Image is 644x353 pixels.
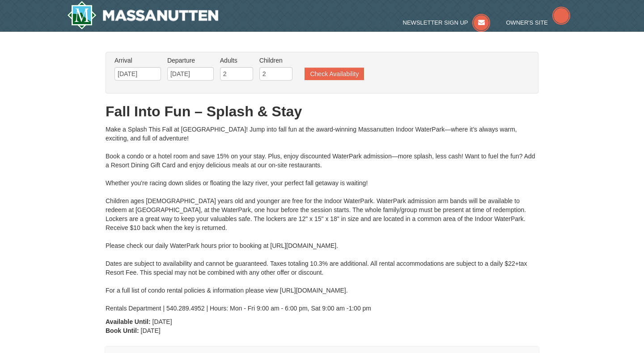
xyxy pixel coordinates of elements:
img: Massanutten Resort Logo [67,1,218,30]
strong: Book Until: [106,327,139,334]
label: Arrival [114,56,161,65]
a: Massanutten Resort [67,1,218,30]
a: Newsletter Sign Up [403,19,491,26]
span: [DATE] [141,327,161,334]
span: Owner's Site [506,19,548,26]
label: Adults [220,56,253,65]
span: [DATE] [153,318,172,325]
strong: Available Until: [106,318,151,325]
h1: Fall Into Fun – Splash & Stay [106,102,538,120]
button: Check Availability [305,68,364,80]
a: Owner's Site [506,19,571,26]
div: Make a Splash This Fall at [GEOGRAPHIC_DATA]! Jump into fall fun at the award-winning Massanutten... [106,125,538,313]
label: Departure [167,56,214,65]
label: Children [259,56,292,65]
span: Newsletter Sign Up [403,19,468,26]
